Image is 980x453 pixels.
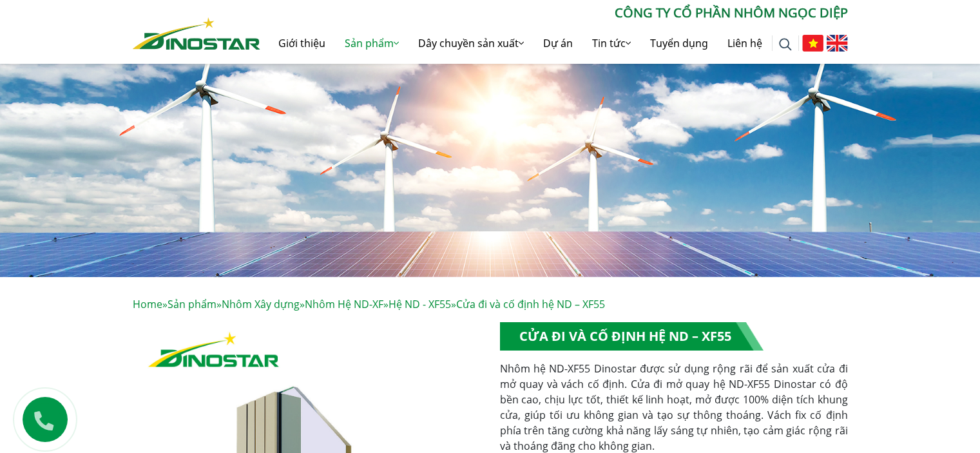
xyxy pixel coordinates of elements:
a: Home [133,297,162,311]
a: Nhôm Hệ ND-XF [305,297,383,311]
a: Tin tức [582,23,640,64]
a: Dự án [533,23,582,64]
a: Liên hệ [718,23,772,64]
h1: Cửa đi và cố định hệ ND – XF55 [500,322,764,351]
span: Cửa đi và cố định hệ ND – XF55 [456,297,605,311]
p: CÔNG TY CỔ PHẦN NHÔM NGỌC DIỆP [260,3,848,23]
span: » » » » » [133,297,605,311]
a: Dây chuyền sản xuất [408,23,533,64]
a: Nhôm Xây dựng [222,297,300,311]
a: Sản phẩm [168,297,216,311]
a: Sản phẩm [335,23,408,64]
img: Tiếng Việt [802,35,823,52]
a: Tuyển dụng [640,23,718,64]
a: Hệ ND - XF55 [389,297,451,311]
img: Nhôm Dinostar [133,17,260,50]
img: English [827,35,848,52]
img: search [779,38,792,51]
a: Giới thiệu [269,23,335,64]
